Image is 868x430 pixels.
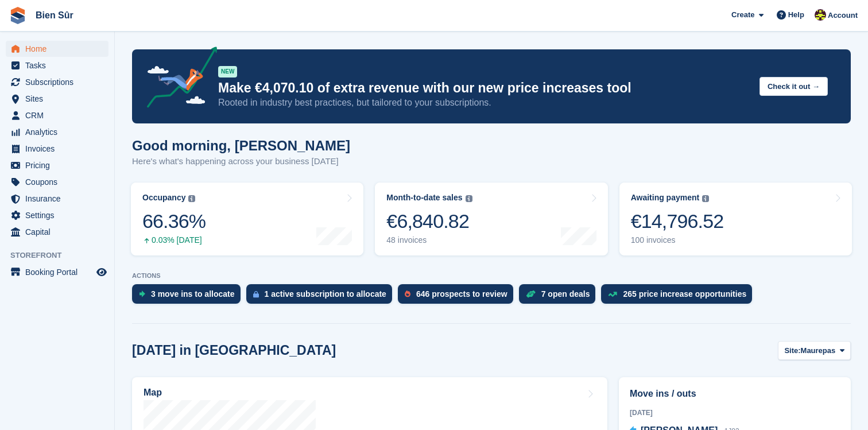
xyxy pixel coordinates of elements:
[144,388,162,398] h2: Map
[131,183,363,255] a: Occupancy 66.36% 0.03% [DATE]
[218,66,237,78] div: NEW
[31,6,78,25] a: Bien Sûr
[631,193,700,203] div: Awaiting payment
[6,264,108,280] a: menu
[6,174,108,190] a: menu
[132,284,246,309] a: 3 move ins to allocate
[759,77,828,96] button: Check it out →
[6,91,108,107] a: menu
[623,289,746,299] div: 265 price increase opportunities
[151,289,235,299] div: 3 move ins to allocate
[10,250,114,261] span: Storefront
[188,195,195,202] img: icon-info-grey-7440780725fd019a000dd9b08b2336e03edf1995a4989e88bcd33f0948082b44.svg
[6,41,108,57] a: menu
[25,124,94,140] span: Analytics
[25,157,94,173] span: Pricing
[246,284,398,309] a: 1 active subscription to allocate
[6,124,108,140] a: menu
[375,183,607,255] a: Month-to-date sales €6,840.82 48 invoices
[398,284,519,309] a: 646 prospects to review
[139,290,145,297] img: move_ins_to_allocate_icon-fdf77a2bb77ea45bf5b3d319d69a93e2d87916cf1d5bf7949dd705db3b84f3ca.svg
[137,47,218,112] img: price-adjustments-announcement-icon-8257ccfd72463d97f412b2fc003d46551f7dbcb40ab6d574587a9cd5c0d94...
[541,289,590,299] div: 7 open deals
[132,155,350,168] p: Here's what's happening across your business [DATE]
[828,10,858,21] span: Account
[6,107,108,123] a: menu
[6,207,108,223] a: menu
[619,183,852,255] a: Awaiting payment €14,796.52 100 invoices
[9,7,26,24] img: stora-icon-8386f47178a22dfd0bd8f6a31ec36ba5ce8667c1dd55bd0f319d3a0aa187defe.svg
[25,174,94,190] span: Coupons
[253,290,259,298] img: active_subscription_to_allocate_icon-d502201f5373d7db506a760aba3b589e785aa758c864c3986d89f69b8ff3...
[526,290,536,298] img: deal-1b604bf984904fb50ccaf53a9ad4b4a5d6e5aea283cecdc64d6e3604feb123c2.svg
[132,343,336,358] h2: [DATE] in [GEOGRAPHIC_DATA]
[702,195,709,202] img: icon-info-grey-7440780725fd019a000dd9b08b2336e03edf1995a4989e88bcd33f0948082b44.svg
[25,191,94,207] span: Insurance
[25,224,94,240] span: Capital
[218,80,750,96] p: Make €4,070.10 of extra revenue with our new price increases tool
[265,289,386,299] div: 1 active subscription to allocate
[132,138,350,153] h1: Good morning, [PERSON_NAME]
[416,289,507,299] div: 646 prospects to review
[25,57,94,73] span: Tasks
[142,210,206,233] div: 66.36%
[6,191,108,207] a: menu
[142,235,206,245] div: 0.03% [DATE]
[801,345,836,357] span: Maurepas
[25,41,94,57] span: Home
[25,207,94,223] span: Settings
[25,141,94,157] span: Invoices
[386,235,472,245] div: 48 invoices
[466,195,472,202] img: icon-info-grey-7440780725fd019a000dd9b08b2336e03edf1995a4989e88bcd33f0948082b44.svg
[25,107,94,123] span: CRM
[778,341,851,360] button: Site: Maurepas
[519,284,602,309] a: 7 open deals
[6,74,108,90] a: menu
[218,96,750,109] p: Rooted in industry best practices, but tailored to your subscriptions.
[608,292,617,297] img: price_increase_opportunities-93ffe204e8149a01c8c9dc8f82e8f89637d9d84a8eef4429ea346261dce0b2c0.svg
[631,235,724,245] div: 100 invoices
[142,193,185,203] div: Occupancy
[25,74,94,90] span: Subscriptions
[132,272,851,280] p: ACTIONS
[95,265,108,279] a: Preview store
[631,210,724,233] div: €14,796.52
[630,387,840,401] h2: Move ins / outs
[788,9,804,21] span: Help
[815,9,826,21] img: Marie Tran
[386,210,472,233] div: €6,840.82
[6,157,108,173] a: menu
[6,141,108,157] a: menu
[6,57,108,73] a: menu
[731,9,754,21] span: Create
[25,91,94,107] span: Sites
[405,290,410,297] img: prospect-51fa495bee0391a8d652442698ab0144808aea92771e9ea1ae160a38d050c398.svg
[630,408,840,418] div: [DATE]
[784,345,800,357] span: Site:
[601,284,758,309] a: 265 price increase opportunities
[6,224,108,240] a: menu
[25,264,94,280] span: Booking Portal
[386,193,462,203] div: Month-to-date sales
